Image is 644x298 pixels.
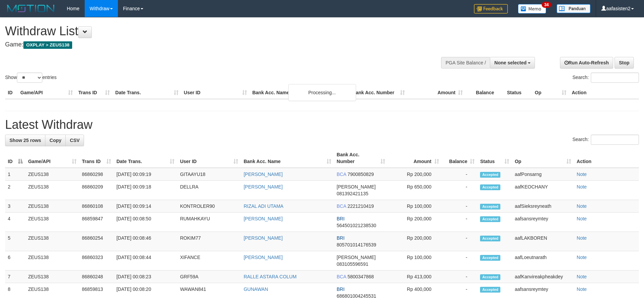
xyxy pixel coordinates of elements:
a: Copy [45,135,66,146]
span: Copy 805701014176539 to clipboard [337,242,376,247]
td: aafKanvireakpheakdey [512,271,574,283]
td: aafKEOCHANY [512,181,574,200]
td: - [442,200,478,213]
th: ID [5,86,18,99]
td: - [442,251,478,271]
span: BRI [337,216,345,221]
label: Search: [573,135,639,145]
span: Copy 564501021238530 to clipboard [337,223,376,228]
span: Accepted [480,216,500,222]
td: - [442,181,478,200]
th: Trans ID: activate to sort column ascending [79,148,114,168]
th: Amount [408,86,465,99]
a: Note [577,184,587,190]
th: User ID [181,86,250,99]
th: Op: activate to sort column ascending [512,148,574,168]
th: Status [504,86,532,99]
td: [DATE] 00:09:19 [114,168,178,181]
img: MOTION_logo.png [5,3,57,14]
td: ROKIM77 [177,232,241,251]
td: 4 [5,213,25,232]
td: Rp 200,000 [388,168,442,181]
th: Amount: activate to sort column ascending [388,148,442,168]
h1: Latest Withdraw [5,118,639,132]
th: Balance: activate to sort column ascending [442,148,478,168]
th: ID: activate to sort column descending [5,148,25,168]
td: ZEUS138 [25,168,79,181]
td: 86860248 [79,271,114,283]
td: - [442,232,478,251]
a: [PERSON_NAME] [244,235,283,241]
input: Search: [591,135,639,145]
span: Copy 083105596591 to clipboard [337,261,368,267]
td: GRF59A [177,271,241,283]
a: [PERSON_NAME] [244,172,283,177]
td: 86860108 [79,200,114,213]
th: Trans ID [76,86,112,99]
a: [PERSON_NAME] [244,255,283,260]
a: Note [577,172,587,177]
span: [PERSON_NAME] [337,184,376,190]
td: DELLRA [177,181,241,200]
a: Note [577,255,587,260]
td: GITAAYU18 [177,168,241,181]
td: aafPonsarng [512,168,574,181]
div: Processing... [288,84,356,101]
span: [PERSON_NAME] [337,255,376,260]
th: Action [574,148,639,168]
th: Game/API [18,86,76,99]
h4: Game: [5,41,422,48]
a: Note [577,235,587,241]
td: 86860209 [79,181,114,200]
img: Button%20Memo.svg [518,4,546,14]
td: [DATE] 00:09:18 [114,181,178,200]
td: 5 [5,232,25,251]
td: 1 [5,168,25,181]
img: Feedback.jpg [474,4,508,14]
td: [DATE] 00:08:46 [114,232,178,251]
a: Note [577,274,587,279]
td: Rp 200,000 [388,232,442,251]
h1: Withdraw List [5,24,422,38]
a: Note [577,286,587,292]
span: Copy 2221210419 to clipboard [348,203,374,209]
td: - [442,271,478,283]
span: BCA [337,274,346,279]
span: BRI [337,286,345,292]
th: Status: activate to sort column ascending [477,148,512,168]
span: Accepted [480,287,500,293]
span: Accepted [480,236,500,241]
td: ZEUS138 [25,213,79,232]
th: Bank Acc. Number: activate to sort column ascending [334,148,388,168]
td: 2 [5,181,25,200]
th: Op [532,86,569,99]
a: RALLE ASTARA COLUM [244,274,296,279]
td: aafSieksreyneath [512,200,574,213]
td: - [442,168,478,181]
a: [PERSON_NAME] [244,184,283,190]
td: Rp 413,000 [388,271,442,283]
label: Search: [573,73,639,83]
td: aafLoeutnarath [512,251,574,271]
td: 3 [5,200,25,213]
img: panduan.png [557,4,590,13]
span: BRI [337,235,345,241]
span: 34 [542,2,551,8]
span: Copy 7900850829 to clipboard [348,172,374,177]
span: Accepted [480,274,500,280]
div: PGA Site Balance / [441,57,490,68]
th: Bank Acc. Name [250,86,350,99]
td: - [442,213,478,232]
td: aafsansreymtey [512,213,574,232]
td: ZEUS138 [25,232,79,251]
td: Rp 650,000 [388,181,442,200]
input: Search: [591,73,639,83]
a: Note [577,216,587,221]
td: aafLAKBOREN [512,232,574,251]
td: 86859847 [79,213,114,232]
td: Rp 100,000 [388,200,442,213]
a: CSV [65,135,84,146]
th: Game/API: activate to sort column ascending [25,148,79,168]
td: [DATE] 00:08:50 [114,213,178,232]
th: Action [569,86,639,99]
